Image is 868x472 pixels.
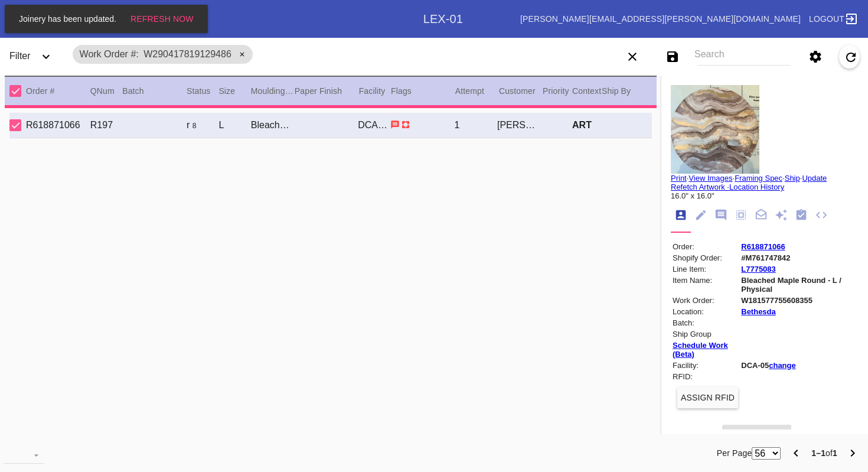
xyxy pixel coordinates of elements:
[677,387,738,408] button: Assign RFID
[543,84,572,98] div: Priority
[740,295,857,305] td: W181577755608355
[5,40,66,73] div: FilterExpand
[358,120,390,131] div: DCA-05
[672,253,739,263] td: Shopify Order:
[775,209,788,223] ng-md-icon: Add Ons
[34,45,58,69] button: Expand
[26,84,90,98] div: Order #
[672,329,739,339] td: Ship Group
[391,84,455,98] div: Flags
[755,209,768,223] ng-md-icon: Package Note
[815,209,828,223] ng-md-icon: JSON Files
[218,120,250,131] div: L
[572,120,592,130] strong: ART
[672,242,739,252] td: Order:
[251,84,295,98] div: Moulding / Mat
[80,49,139,59] span: Work Order #
[130,14,194,24] span: Refresh Now
[671,174,687,183] a: Print
[735,209,748,223] ng-md-icon: Measurements
[218,84,250,98] div: Size
[671,85,759,174] img: c_inside,w_600,h_600.auto
[672,295,739,305] td: Work Order:
[90,120,122,131] div: R197
[187,84,218,98] div: Status
[295,84,359,98] div: Paper Finish
[769,361,796,370] a: change
[672,360,739,370] td: Facility:
[674,426,716,444] md-select: Batch
[811,446,837,460] div: of
[499,84,543,98] div: Customer
[805,8,859,30] a: Logout
[804,45,827,69] button: Settings
[621,45,644,69] button: Clear filters
[673,341,728,359] a: Schedule Work (Beta)
[740,253,857,263] td: #M761747842
[741,307,776,316] a: Bethesda
[497,120,540,131] div: [PERSON_NAME]
[717,446,752,460] label: Per Page
[572,84,602,98] div: Context
[740,275,857,294] td: Bleached Maple Round - L / Physical
[9,51,31,61] span: Filter
[681,393,735,402] span: Assign RFID
[672,307,739,317] td: Location:
[661,45,684,69] button: Save filters
[785,174,800,183] a: Ship
[729,183,784,191] a: Location History
[672,372,739,382] td: RFID:
[740,360,857,370] td: DCA-05
[833,448,837,458] b: 1
[401,119,410,129] span: Raised Float
[454,120,497,131] div: 1
[9,113,652,138] div: Select Work OrderR618871066R197Retail Accepted 8 workflow steps remainingLBleached Maple Round / ...
[694,209,707,223] ng-md-icon: Work Order Fields
[359,84,391,98] div: Facility
[543,86,569,96] span: Priority
[192,122,197,130] span: 8
[811,448,825,458] b: 1–1
[520,14,801,24] a: [PERSON_NAME][EMAIL_ADDRESS][PERSON_NAME][DOMAIN_NAME]
[625,56,639,66] ng-md-icon: Clear filters
[187,120,190,130] span: Retail Accepted
[671,174,859,200] div: · · · ·
[423,12,463,26] div: LEX-01
[143,49,231,59] span: W290417819129486
[809,14,844,24] span: Logout
[784,441,808,465] button: Previous Page
[671,183,729,191] a: Refetch Artwork ·
[735,174,782,183] a: Framing Spec
[722,425,791,446] button: Add to Batch
[672,264,739,274] td: Line Item:
[4,446,44,464] md-select: download-file: Download...
[192,122,197,130] span: 8 workflow steps remaining
[671,191,859,200] div: 16.0" x 16.0"
[602,86,631,96] span: Ship By
[26,120,90,131] div: R618871066
[714,209,727,223] ng-md-icon: Notes
[802,174,827,183] a: Update
[672,318,739,328] td: Batch:
[9,82,27,100] md-checkbox: Select All
[390,119,400,129] span: Has instructions from customer. Has instructions from business.
[795,209,808,223] ng-md-icon: Workflow
[122,84,187,98] div: Batch
[15,14,120,24] span: Joinery has been updated.
[841,441,864,465] button: Next Page
[688,174,732,183] a: View Images
[218,86,235,96] span: Size
[187,120,190,130] span: r
[674,209,687,223] ng-md-icon: Order Info
[90,84,122,98] div: QNum
[839,45,860,69] button: Refresh
[455,84,499,98] div: Attempt
[28,7,423,31] div: Work OrdersExpand
[741,265,776,274] a: L7775083
[251,120,294,131] div: Bleached Maple Round / White
[602,84,652,98] div: Ship By
[127,8,197,30] button: Refresh Now
[741,242,785,251] a: R618871066
[9,118,27,133] md-checkbox: Select Work Order
[672,275,739,294] td: Item Name:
